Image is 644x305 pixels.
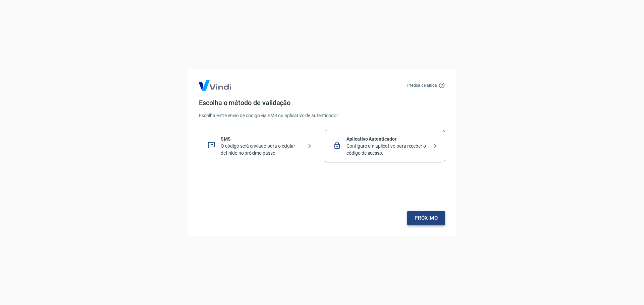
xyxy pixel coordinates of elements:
[221,143,303,157] p: O código será enviado para o celular definido no próximo passo.
[199,99,445,107] h4: Escolha o método de validação
[407,211,445,225] a: Próximo
[346,143,429,157] p: Configure um aplicativo para receber o código de acesso.
[199,130,319,162] div: SMSO código será enviado para o celular definido no próximo passo.
[199,80,231,91] img: Logo Vind
[221,136,303,143] p: SMS
[346,136,429,143] p: Aplicativo Autenticador
[325,130,445,162] div: Aplicativo AutenticadorConfigure um aplicativo para receber o código de acesso.
[199,112,445,119] p: Escolha entre envio de código via SMS ou aplicativo de autenticador.
[407,82,437,88] p: Precisa de ajuda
